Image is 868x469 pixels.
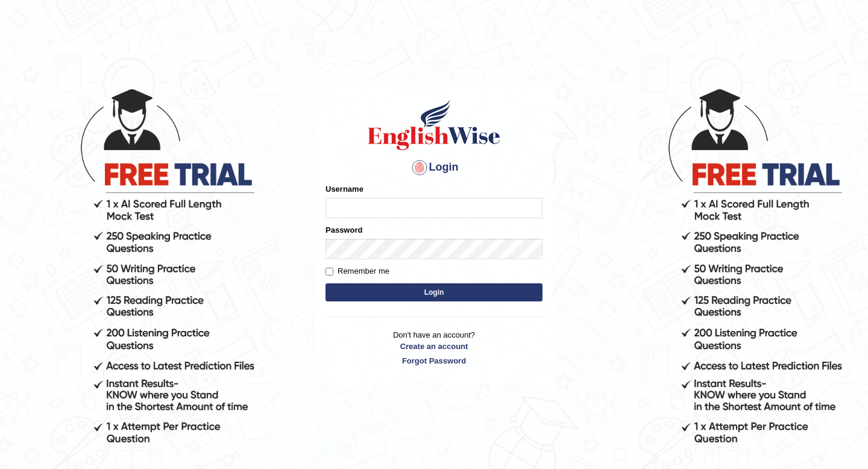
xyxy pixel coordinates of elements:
a: Create an account [325,341,542,352]
input: Remember me [325,268,333,275]
p: Don't have an account? [325,329,542,367]
button: Login [325,283,542,301]
label: Username [325,183,363,195]
a: Forgot Password [325,355,542,367]
label: Remember me [325,265,389,277]
img: Logo of English Wise sign in for intelligent practice with AI [365,98,503,152]
h4: Login [325,158,542,177]
label: Password [325,224,362,236]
